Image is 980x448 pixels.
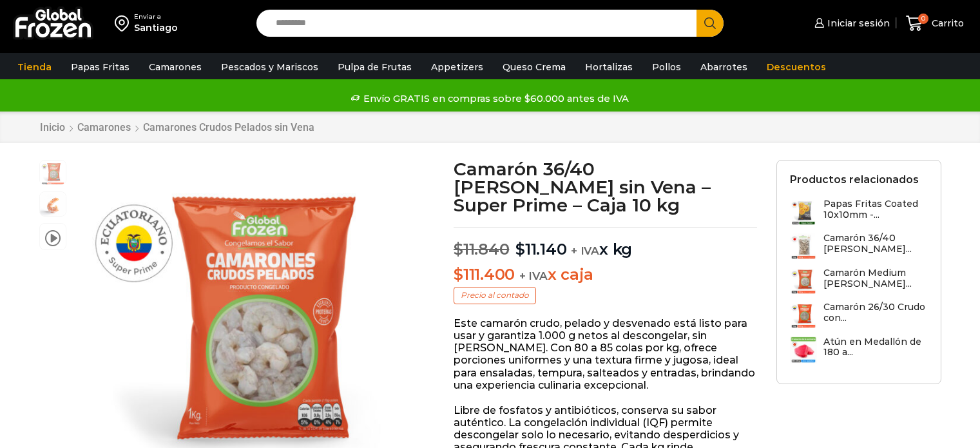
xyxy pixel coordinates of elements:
a: Pescados y Mariscos [215,55,325,79]
h1: Camarón 36/40 [PERSON_NAME] sin Vena – Super Prime – Caja 10 kg [454,160,757,214]
a: 0 Carrito [903,8,967,39]
h3: Camarón 26/30 Crudo con... [823,302,928,324]
p: Precio al contado [454,287,536,304]
bdi: 11.140 [515,240,566,258]
a: Camarón Medium [PERSON_NAME]... [790,268,928,295]
span: Iniciar sesión [824,17,890,30]
h3: Camarón 36/40 [PERSON_NAME]... [823,233,928,255]
div: Santiago [134,21,178,34]
a: Iniciar sesión [811,10,890,36]
bdi: 111.400 [454,265,515,284]
span: + IVA [571,244,599,257]
a: Abarrotes [694,55,754,79]
a: Inicio [39,121,66,133]
a: Appetizers [425,55,490,79]
a: Pulpa de Frutas [331,55,418,79]
span: $ [515,240,525,258]
span: + IVA [519,269,548,282]
p: x caja [454,266,757,284]
a: Camarón 26/30 Crudo con... [790,302,928,329]
a: Pollos [646,55,687,79]
a: Papas Fritas [64,55,136,79]
span: camaron-sin-cascara [40,192,66,218]
img: address-field-icon.svg [115,12,134,34]
a: Papas Fritas Coated 10x10mm -... [790,199,928,226]
a: Queso Crema [496,55,572,79]
span: PM04004040 [40,161,66,186]
p: x kg [454,227,757,259]
a: Camarones Crudos Pelados sin Vena [142,121,315,133]
a: Camarones [77,121,131,133]
a: Descuentos [760,55,832,79]
span: $ [454,265,463,284]
a: Camarones [142,55,208,79]
h2: Productos relacionados [790,173,919,186]
span: Carrito [928,17,964,30]
p: Este camarón crudo, pelado y desvenado está listo para usar y garantiza 1.000 g netos al desconge... [454,317,757,391]
a: Tienda [11,55,58,79]
a: Hortalizas [579,55,639,79]
a: Camarón 36/40 [PERSON_NAME]... [790,233,928,260]
h3: Camarón Medium [PERSON_NAME]... [823,268,928,289]
nav: Breadcrumb [39,121,315,133]
h3: Papas Fritas Coated 10x10mm -... [823,199,928,220]
span: $ [454,240,463,258]
h3: Atún en Medallón de 180 a... [823,336,928,358]
div: Enviar a [134,12,178,21]
bdi: 11.840 [454,240,509,258]
button: Search button [697,10,724,37]
a: Atún en Medallón de 180 a... [790,336,928,364]
span: 0 [918,14,928,24]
